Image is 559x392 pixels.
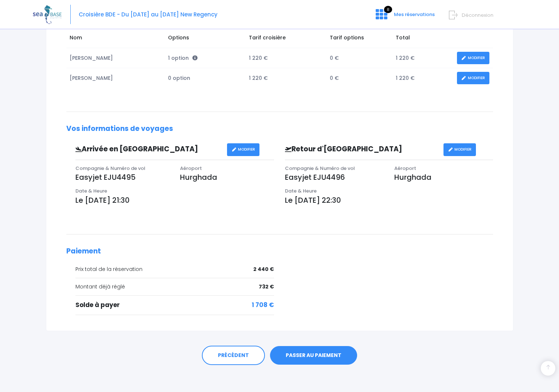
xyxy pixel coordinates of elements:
[279,145,443,154] h3: Retour d'[GEOGRAPHIC_DATA]
[326,30,392,48] td: Tarif options
[462,12,493,19] span: Déconnexion
[66,125,493,133] h2: Vos informations de voyages
[285,165,355,172] span: Compagnie & Numéro de vol
[259,283,274,291] span: 732 €
[165,30,245,48] td: Options
[253,265,274,273] span: 2 440 €
[392,30,453,48] td: Total
[66,30,165,48] td: Nom
[227,143,259,156] a: MODIFIER
[443,143,476,156] a: MODIFIER
[384,6,392,13] span: 8
[180,165,202,172] span: Aéroport
[245,48,326,68] td: 1 220 €
[326,48,392,68] td: 0 €
[394,172,493,183] p: Hurghada
[370,13,439,20] a: 8 Mes réservations
[457,72,489,85] a: MODIFIER
[270,346,357,365] a: PASSER AU PAIEMENT
[245,30,326,48] td: Tarif croisière
[168,74,190,82] span: 0 option
[394,11,435,18] span: Mes réservations
[285,187,317,194] span: Date & Heure
[66,247,493,256] h2: Paiement
[245,68,326,88] td: 1 220 €
[75,300,274,310] div: Solde à payer
[392,68,453,88] td: 1 220 €
[457,52,489,65] a: MODIFIER
[252,300,274,310] span: 1 708 €
[285,195,493,206] p: Le [DATE] 22:30
[75,195,274,206] p: Le [DATE] 21:30
[168,54,198,62] span: 1 option
[75,283,274,291] div: Montant déjà réglé
[75,187,107,194] span: Date & Heure
[392,48,453,68] td: 1 220 €
[394,165,416,172] span: Aéroport
[202,346,265,365] a: PRÉCÉDENT
[66,68,165,88] td: [PERSON_NAME]
[79,11,218,18] span: Croisière BDE - Du [DATE] au [DATE] New Regency
[326,68,392,88] td: 0 €
[75,165,145,172] span: Compagnie & Numéro de vol
[285,172,383,183] p: Easyjet EJU4496
[66,48,165,68] td: [PERSON_NAME]
[180,172,274,183] p: Hurghada
[70,145,227,154] h3: Arrivée en [GEOGRAPHIC_DATA]
[75,172,169,183] p: Easyjet EJU4495
[75,265,274,273] div: Prix total de la réservation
